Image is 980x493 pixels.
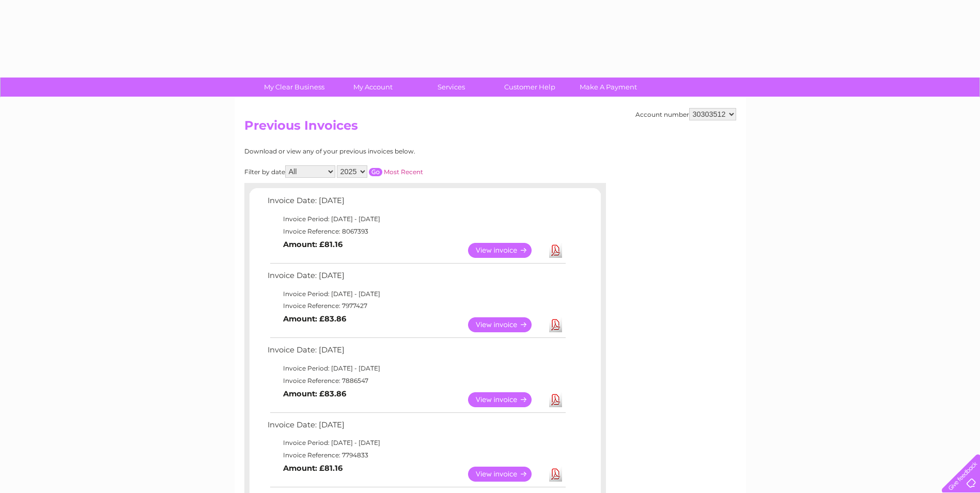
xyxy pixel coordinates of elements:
[265,300,567,312] td: Invoice Reference: 7977427
[265,437,567,449] td: Invoice Period: [DATE] - [DATE]
[265,449,567,461] td: Invoice Reference: 7794833
[566,78,651,97] a: Make A Payment
[487,78,572,97] a: Customer Help
[549,467,562,482] a: Download
[468,467,544,482] a: View
[330,78,415,97] a: My Account
[384,168,423,176] a: Most Recent
[468,392,544,407] a: View
[549,317,562,332] a: Download
[283,464,343,473] b: Amount: £81.16
[265,375,567,387] td: Invoice Reference: 7886547
[265,225,567,238] td: Invoice Reference: 8067393
[283,314,346,323] b: Amount: £83.86
[265,288,567,300] td: Invoice Period: [DATE] - [DATE]
[409,78,494,97] a: Services
[265,269,567,288] td: Invoice Date: [DATE]
[549,243,562,258] a: Download
[244,165,516,178] div: Filter by date
[468,243,544,258] a: View
[265,362,567,375] td: Invoice Period: [DATE] - [DATE]
[252,78,337,97] a: My Clear Business
[635,108,736,120] div: Account number
[265,194,567,213] td: Invoice Date: [DATE]
[468,317,544,332] a: View
[549,392,562,407] a: Download
[283,240,343,249] b: Amount: £81.16
[265,418,567,437] td: Invoice Date: [DATE]
[265,213,567,225] td: Invoice Period: [DATE] - [DATE]
[244,148,516,155] div: Download or view any of your previous invoices below.
[244,118,736,138] h2: Previous Invoices
[283,389,346,398] b: Amount: £83.86
[265,343,567,362] td: Invoice Date: [DATE]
